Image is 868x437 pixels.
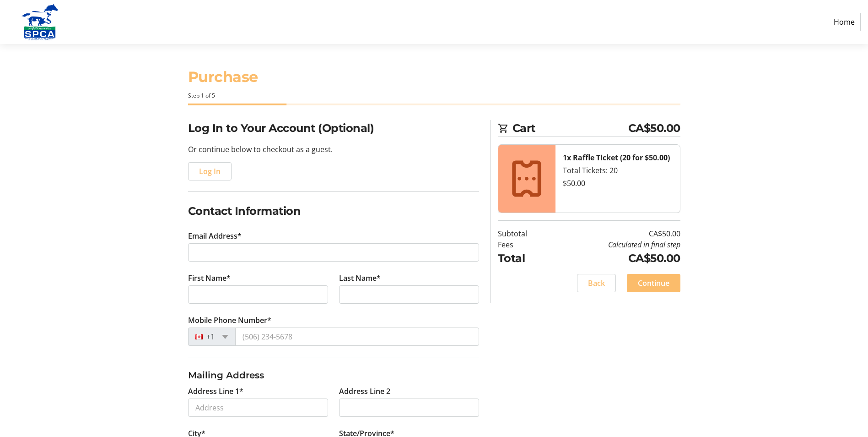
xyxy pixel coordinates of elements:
label: First Name* [188,273,231,284]
button: Continue [627,274,680,292]
td: Calculated in final step [550,239,680,250]
td: CA$50.00 [550,250,680,267]
h2: Log In to Your Account (Optional) [188,120,479,137]
strong: 1x Raffle Ticket (20 for $50.00) [563,153,670,163]
button: Back [577,274,616,292]
div: Total Tickets: 20 [563,165,673,176]
span: Back [588,278,605,289]
h3: Mailing Address [188,368,479,382]
div: Step 1 of 5 [188,92,680,100]
label: Last Name* [339,273,381,284]
span: Cart [512,120,628,137]
td: CA$50.00 [550,228,680,239]
div: $50.00 [563,178,673,189]
a: Home [828,13,861,31]
h2: Contact Information [188,203,479,219]
td: Fees [498,239,550,250]
label: Mobile Phone Number* [188,315,271,326]
input: (506) 234-5678 [235,328,479,346]
span: Log In [199,166,221,177]
label: Email Address* [188,230,242,241]
button: Log In [188,162,232,180]
h1: Purchase [188,66,680,88]
td: Total [498,250,550,267]
img: Alberta SPCA's Logo [7,4,72,40]
td: Subtotal [498,228,550,239]
input: Address [188,399,328,417]
p: Or continue below to checkout as a guest. [188,144,479,155]
span: Continue [638,278,669,289]
span: CA$50.00 [628,120,680,137]
label: Address Line 2 [339,386,390,397]
label: Address Line 1* [188,386,243,397]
